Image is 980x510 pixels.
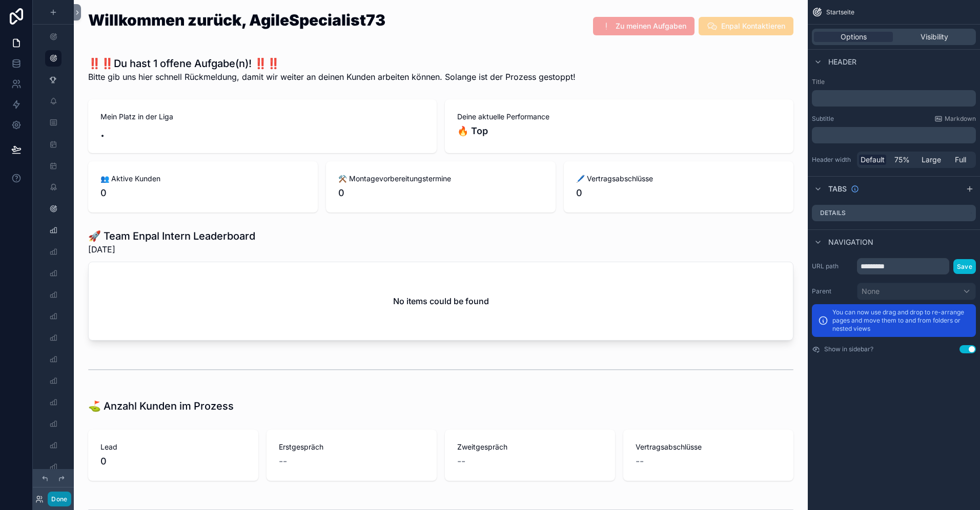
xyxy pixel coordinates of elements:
span: Startseite [826,8,854,16]
label: Subtitle [812,115,834,123]
label: URL path [812,262,853,270]
span: Default [861,155,885,165]
span: Markdown [945,115,976,123]
span: 75% [894,155,910,165]
div: scrollable content [812,127,976,143]
span: Full [955,155,966,165]
label: Parent [812,287,853,295]
span: Tabs [828,184,847,194]
span: None [862,286,880,296]
a: Markdown [934,115,976,123]
label: Show in sidebar? [824,345,873,353]
span: Header [828,57,856,67]
span: Options [841,32,867,42]
p: You can now use drag and drop to re-arrange pages and move them to and from folders or nested views [832,308,970,333]
label: Details [820,209,846,217]
button: Done [48,492,71,506]
label: Title [812,78,976,86]
div: scrollable content [812,90,976,107]
label: Header width [812,156,853,164]
span: Navigation [828,237,873,247]
span: Large [922,155,941,165]
button: Save [953,259,976,274]
span: Visibility [921,32,948,42]
button: None [857,283,976,300]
